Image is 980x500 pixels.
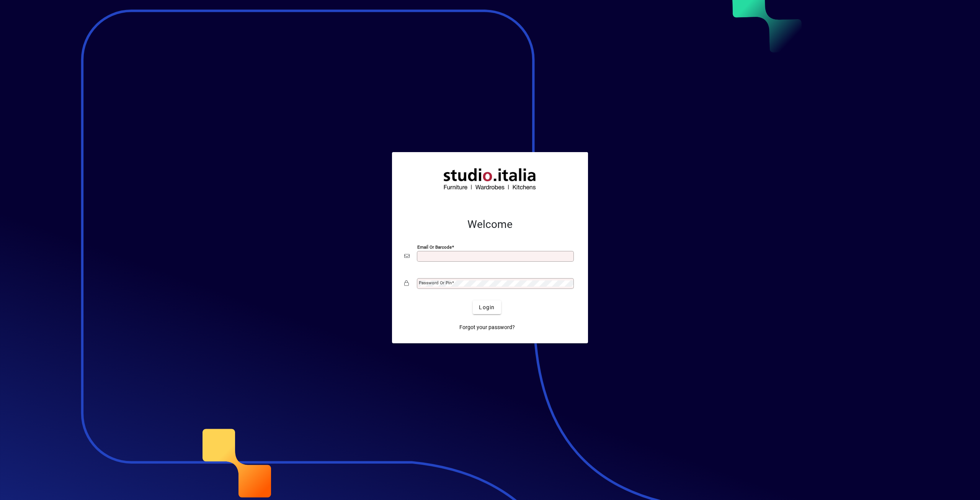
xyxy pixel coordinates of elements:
a: Forgot your password? [456,320,518,334]
button: Login [473,300,501,314]
mat-label: Password or Pin [419,280,452,285]
h2: Welcome [404,218,576,231]
span: Login [479,303,495,311]
span: Forgot your password? [459,323,515,331]
mat-label: Email or Barcode [417,244,452,250]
